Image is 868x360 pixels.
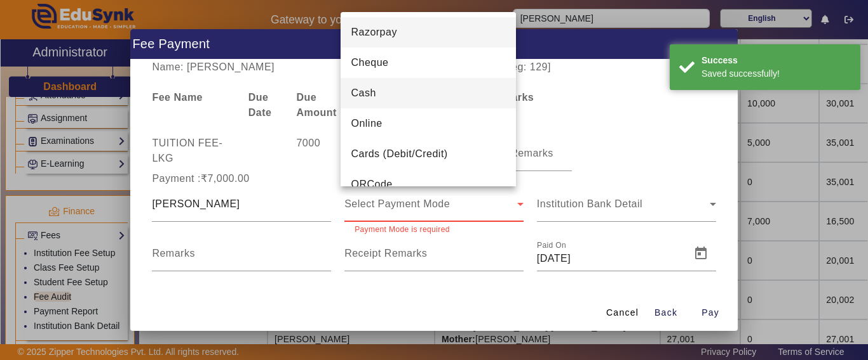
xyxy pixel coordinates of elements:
[351,116,382,131] span: Online
[351,86,376,101] span: Cash
[351,146,447,162] span: Cards (Debit/Credit)
[351,177,392,192] span: QRCode
[702,54,851,67] div: Success
[351,55,388,70] span: Cheque
[702,67,851,80] div: Saved successfully!
[351,25,397,40] span: Razorpay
